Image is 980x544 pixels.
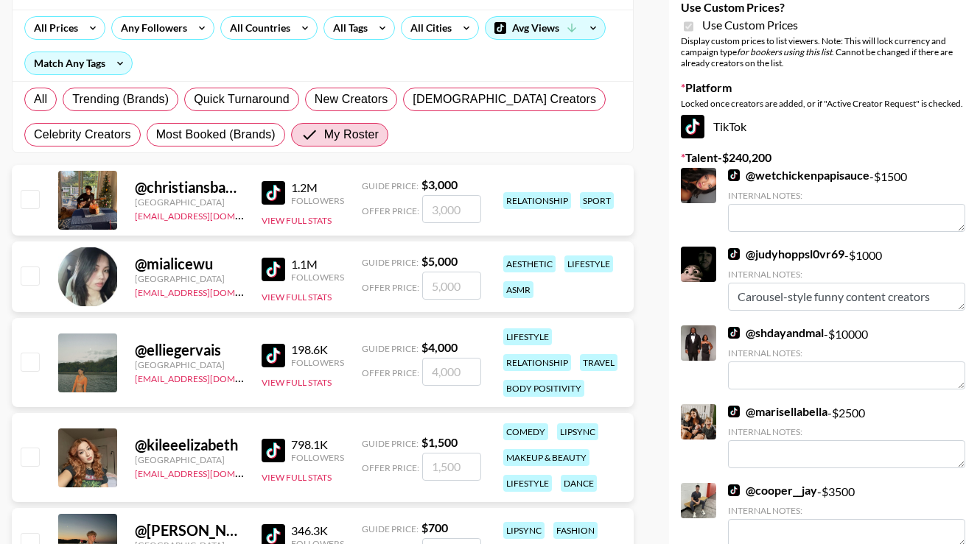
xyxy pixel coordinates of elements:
a: @marisellabella [728,404,827,419]
img: TikTok [728,484,740,496]
span: Offer Price: [362,282,419,293]
span: Guide Price: [362,523,419,534]
strong: $ 3,000 [421,177,458,191]
div: Followers [291,272,344,283]
label: Platform [681,80,968,95]
div: 346.3K [291,523,344,538]
span: [DEMOGRAPHIC_DATA] Creators [413,91,596,108]
div: sport [580,192,614,209]
span: Offer Price: [362,367,419,378]
div: fashion [553,522,598,539]
div: All Countries [221,17,293,39]
div: lipsync [503,522,545,539]
button: View Full Stats [262,292,332,303]
div: 798.1K [291,437,344,452]
div: - $ 2500 [728,404,965,468]
div: Internal Notes: [728,426,965,437]
div: Match Any Tags [25,52,132,74]
div: comedy [503,423,548,440]
div: Internal Notes: [728,269,965,280]
div: aesthetic [503,255,556,272]
span: Most Booked (Brands) [156,126,276,144]
img: TikTok [728,248,740,260]
div: @ elliegervais [135,341,244,359]
a: @wetchickenpapisauce [728,168,869,183]
input: 5,000 [422,272,481,300]
span: Quick Turnaround [194,91,290,108]
div: travel [580,354,617,371]
div: @ mialicewu [135,255,244,273]
button: View Full Stats [262,215,332,226]
a: @judyhoppsl0vr69 [728,247,844,261]
div: lipsync [557,423,598,440]
span: Trending (Brands) [72,91,169,108]
a: @cooper__jay [728,483,817,498]
div: dance [561,475,597,492]
strong: $ 1,500 [421,435,458,449]
img: TikTok [681,115,704,138]
span: Guide Price: [362,257,419,268]
span: Celebrity Creators [34,126,131,144]
img: TikTok [262,181,285,205]
div: Any Followers [112,17,190,39]
div: makeup & beauty [503,449,589,466]
div: relationship [503,354,571,371]
div: 1.1M [291,257,344,272]
img: TikTok [262,344,285,367]
div: [GEOGRAPHIC_DATA] [135,359,244,370]
button: View Full Stats [262,377,332,388]
div: Internal Notes: [728,505,965,516]
div: lifestyle [503,475,552,492]
span: My Roster [324,126,379,144]
input: 1,500 [422,453,481,481]
span: Offer Price: [362,462,419,473]
div: lifestyle [564,255,613,272]
strong: $ 5,000 [421,254,458,268]
div: Internal Notes: [728,190,965,201]
div: Avg Views [486,17,605,39]
a: @shdayandmal [728,325,824,340]
div: - $ 1000 [728,247,965,311]
div: lifestyle [503,328,552,345]
div: - $ 1500 [728,168,965,232]
span: Use Custom Prices [702,18,798,32]
div: 198.6K [291,342,344,357]
div: Display custom prices to list viewers. Note: This will lock currency and campaign type . Cannot b... [681,35,968,68]
span: Offer Price: [362,205,419,216]
div: relationship [503,192,571,209]
div: @ [PERSON_NAME].taylor07 [135,521,244,540]
span: Guide Price: [362,180,419,191]
div: All Prices [25,17,81,39]
div: All Tags [324,17,371,39]
div: - $ 10000 [728,325,965,389]
div: All Cities [402,17,455,39]
div: [GEOGRAPHIC_DATA] [135,273,244,284]
a: [EMAIL_ADDRESS][DOMAIN_NAME] [135,208,283,222]
a: [EMAIL_ADDRESS][DOMAIN_NAME] [135,284,283,298]
em: for bookers using this list [737,46,832,57]
div: Followers [291,195,344,206]
div: Followers [291,452,344,463]
button: View Full Stats [262,472,332,483]
input: 4,000 [422,358,481,386]
a: [EMAIL_ADDRESS][DOMAIN_NAME] [135,370,283,384]
label: Talent - $ 240,200 [681,150,968,165]
div: body positivity [503,380,584,397]
span: New Creators [315,91,388,108]
div: Locked once creators are added, or if "Active Creator Request" is checked. [681,98,968,109]
div: [GEOGRAPHIC_DATA] [135,197,244,208]
div: @ kileeelizabeth [135,436,244,454]
div: [GEOGRAPHIC_DATA] [135,454,244,465]
img: TikTok [728,327,740,339]
span: All [34,91,47,108]
input: 3,000 [422,195,481,223]
span: Guide Price: [362,343,419,354]
a: [EMAIL_ADDRESS][DOMAIN_NAME] [135,465,283,479]
img: TikTok [262,258,285,281]
img: TikTok [728,406,740,417]
img: TikTok [262,439,285,462]
strong: $ 700 [421,520,448,534]
span: Guide Price: [362,438,419,449]
strong: $ 4,000 [421,340,458,354]
div: TikTok [681,115,968,138]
